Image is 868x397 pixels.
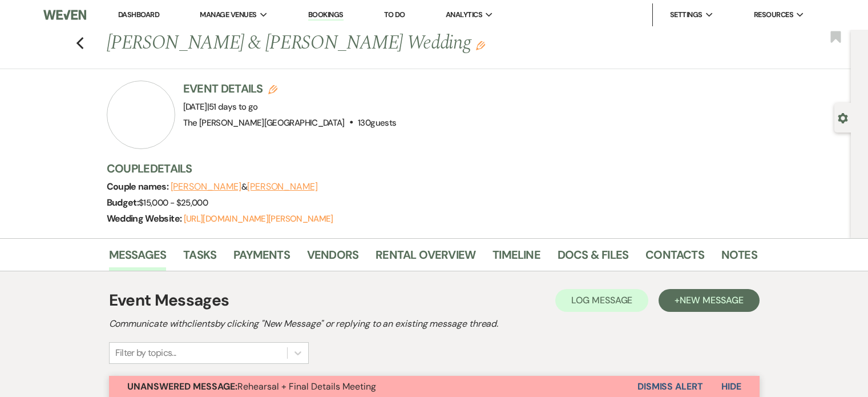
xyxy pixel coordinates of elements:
a: Timeline [492,246,540,271]
span: New Message [680,294,743,306]
button: +New Message [659,289,759,312]
span: Couple names: [107,181,171,193]
a: Contacts [645,246,704,271]
span: The [PERSON_NAME][GEOGRAPHIC_DATA] [183,117,345,129]
span: Resources [754,9,793,21]
a: Bookings [308,10,344,21]
span: $15,000 - $25,000 [139,197,208,208]
span: Rehearsal + Final Details Meeting [127,380,376,392]
a: Messages [109,246,167,271]
span: [DATE] [183,101,258,113]
span: 51 days to go [209,101,258,113]
button: Open lead details [838,112,848,123]
a: Notes [721,246,757,271]
img: Weven Logo [43,3,86,27]
button: Edit [476,40,485,50]
a: Docs & Files [558,246,628,271]
a: Tasks [183,246,216,271]
button: [PERSON_NAME] [171,182,241,191]
h1: [PERSON_NAME] & [PERSON_NAME] Wedding [107,30,618,57]
span: Budget: [107,197,139,208]
h3: Couple Details [107,161,746,177]
span: & [171,181,318,193]
h3: Event Details [183,81,397,97]
a: Dashboard [118,10,159,19]
h2: Communicate with clients by clicking "New Message" or replying to an existing message thread. [109,317,760,331]
span: Hide [721,380,741,392]
span: Manage Venues [200,9,256,21]
strong: Unanswered Message: [127,380,237,392]
a: To Do [384,10,405,19]
a: Payments [233,246,290,271]
span: | [207,101,258,113]
span: Wedding Website: [107,212,184,224]
h1: Event Messages [109,288,229,312]
span: Analytics [446,9,482,21]
button: Log Message [555,289,648,312]
a: Vendors [307,246,358,271]
button: [PERSON_NAME] [247,182,318,191]
span: Settings [670,9,703,21]
span: Log Message [571,294,632,306]
div: Filter by topics... [115,346,176,360]
a: Rental Overview [376,246,475,271]
span: 130 guests [358,117,396,129]
a: [URL][DOMAIN_NAME][PERSON_NAME] [184,213,333,224]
